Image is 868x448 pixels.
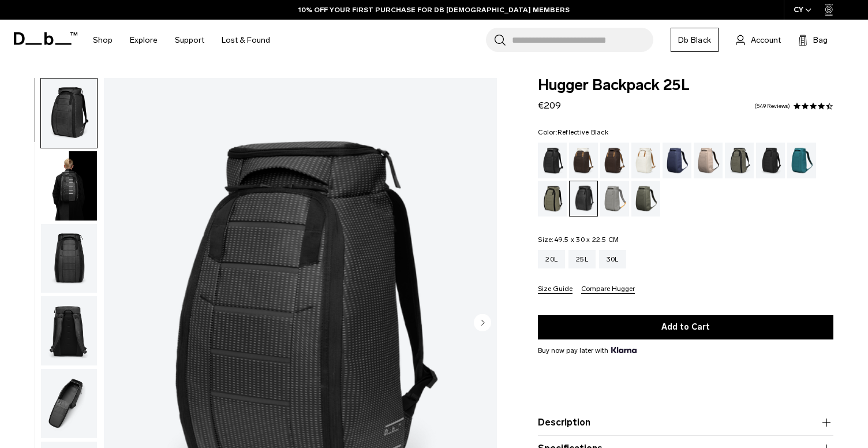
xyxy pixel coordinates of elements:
a: Fogbow Beige [694,143,723,178]
a: Cappuccino [569,143,598,178]
a: Db Black [671,28,719,52]
a: Mash Green [538,181,567,216]
a: Account [736,33,781,47]
a: Sand Grey [600,181,629,216]
nav: Main Navigation [84,20,279,61]
button: Bag [798,33,828,47]
button: Hugger Backpack 25L Reflective Black [40,296,98,366]
span: Bag [813,34,828,46]
button: Next slide [474,313,491,333]
button: Hugger Backpack 25L Reflective Black [40,78,98,148]
a: Black Out [538,143,567,178]
a: Forest Green [725,143,754,178]
span: Account [751,34,781,46]
a: 549 reviews [754,103,790,109]
img: Hugger Backpack 25L Reflective Black [41,79,97,148]
span: €209 [538,100,561,111]
a: Support [175,20,204,61]
a: Midnight Teal [787,143,816,178]
a: 30L [599,250,626,268]
span: Reflective Black [558,128,608,136]
button: Hugger Backpack 25L Reflective Black [40,368,98,439]
a: Shop [93,20,113,61]
a: Moss Green [631,181,660,216]
img: {"height" => 20, "alt" => "Klarna"} [611,347,636,353]
img: Hugger Backpack 25L Reflective Black [41,224,97,293]
span: Hugger Backpack 25L [538,78,833,93]
a: Blue Hour [663,143,691,178]
button: Add to Cart [538,315,833,339]
a: Reflective Black [569,181,598,216]
button: Hugger Backpack 25L Reflective Black [40,151,98,221]
img: Hugger Backpack 25L Reflective Black [41,369,97,438]
a: 25L [568,250,596,268]
button: Size Guide [538,285,573,294]
span: 49.5 x 30 x 22.5 CM [554,236,619,244]
span: Buy now pay later with [538,345,636,356]
a: 10% OFF YOUR FIRST PURCHASE FOR DB [DEMOGRAPHIC_DATA] MEMBERS [298,5,570,15]
a: 20L [538,250,565,268]
img: Hugger Backpack 25L Reflective Black [41,151,97,221]
img: Hugger Backpack 25L Reflective Black [41,296,97,365]
legend: Size: [538,236,619,243]
a: Charcoal Grey [756,143,785,178]
a: Oatmilk [631,143,660,178]
legend: Color: [538,129,608,136]
button: Description [538,416,833,430]
button: Compare Hugger [581,285,635,294]
a: Lost & Found [222,20,270,61]
a: Espresso [600,143,629,178]
a: Explore [130,20,158,61]
button: Hugger Backpack 25L Reflective Black [40,223,98,294]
